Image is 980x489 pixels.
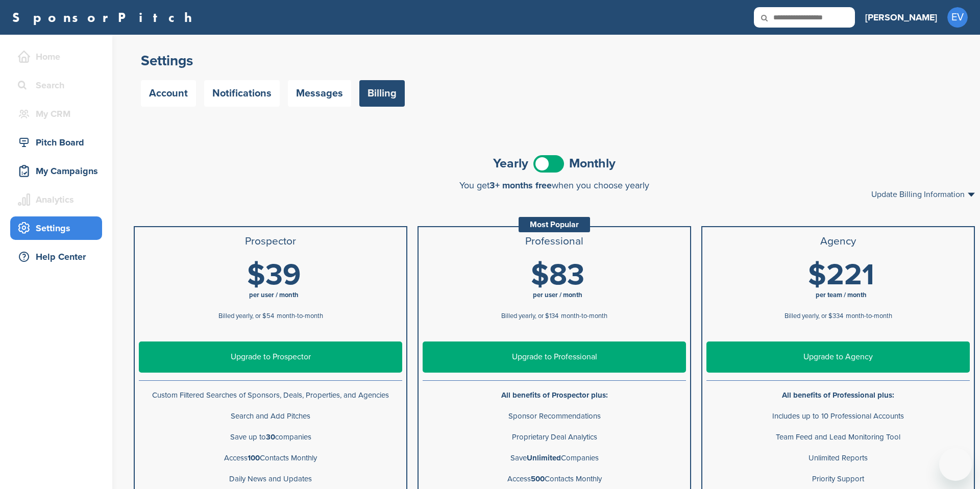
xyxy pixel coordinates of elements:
a: Pitch Board [10,131,102,154]
a: My CRM [10,102,102,126]
div: Search [15,76,102,94]
a: Upgrade to Prospector [139,341,402,373]
p: Unlimited Reports [706,452,970,464]
span: Billed yearly, or $334 [785,312,843,320]
iframe: Button to launch messaging window [939,448,972,481]
a: [PERSON_NAME] [865,6,937,29]
b: 500 [531,474,545,483]
h3: Agency [706,235,970,248]
a: Billing [359,80,405,107]
span: month-to-month [277,312,323,320]
span: month-to-month [561,312,607,320]
div: Settings [15,219,102,237]
b: 30 [266,432,275,442]
p: Includes up to 10 Professional Accounts [706,410,970,423]
p: Priority Support [706,473,970,485]
p: Daily News and Updates [139,473,402,485]
div: Pitch Board [15,133,102,152]
span: Billed yearly, or $134 [501,312,558,320]
p: Access Contacts Monthly [139,452,402,464]
span: $39 [247,257,301,293]
a: Upgrade to Professional [423,341,686,373]
p: Access Contacts Monthly [423,473,686,485]
a: Notifications [204,80,280,107]
b: 100 [248,453,260,462]
a: Update Billing Information [871,190,975,199]
b: Unlimited [527,453,561,462]
p: Custom Filtered Searches of Sponsors, Deals, Properties, and Agencies [139,389,402,402]
p: Proprietary Deal Analytics [423,431,686,444]
a: Account [141,80,196,107]
h3: [PERSON_NAME] [865,10,937,25]
div: You get when you choose yearly [134,180,975,190]
a: Help Center [10,245,102,268]
b: All benefits of Professional plus: [782,390,894,400]
span: 3+ months free [489,180,552,191]
div: Most Popular [519,217,590,232]
a: Messages [288,80,351,107]
p: Team Feed and Lead Monitoring Tool [706,431,970,444]
a: Upgrade to Agency [706,341,970,373]
span: Monthly [569,157,616,170]
a: My Campaigns [10,159,102,183]
a: SponsorPitch [12,11,199,24]
p: Save up to companies [139,431,402,444]
span: $221 [808,257,874,293]
div: Home [15,47,102,66]
div: Help Center [15,248,102,266]
h3: Professional [423,235,686,248]
span: EV [947,7,968,28]
p: Search and Add Pitches [139,410,402,423]
a: Analytics [10,188,102,211]
span: per user / month [533,291,582,299]
a: Settings [10,216,102,240]
b: All benefits of Prospector plus: [501,390,608,400]
h2: Settings [141,52,968,70]
span: Yearly [493,157,528,170]
span: Billed yearly, or $54 [218,312,274,320]
p: Sponsor Recommendations [423,410,686,423]
a: Home [10,45,102,68]
span: $83 [531,257,584,293]
div: My CRM [15,105,102,123]
span: per team / month [816,291,867,299]
span: per user / month [249,291,299,299]
h3: Prospector [139,235,402,248]
div: My Campaigns [15,162,102,180]
p: Save Companies [423,452,686,464]
span: month-to-month [846,312,892,320]
a: Search [10,74,102,97]
div: Analytics [15,190,102,209]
